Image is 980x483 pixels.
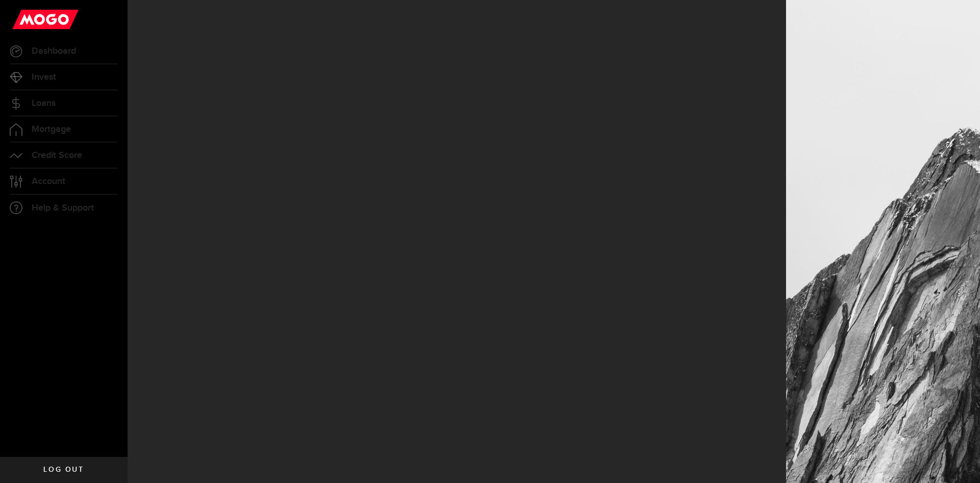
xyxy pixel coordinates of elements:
[32,177,65,186] span: Account
[32,47,76,56] span: Dashboard
[32,99,56,108] span: Loans
[32,203,94,213] span: Help & Support
[32,125,71,134] span: Mortgage
[32,73,56,82] span: Invest
[43,466,84,473] span: Log out
[32,151,82,160] span: Credit Score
